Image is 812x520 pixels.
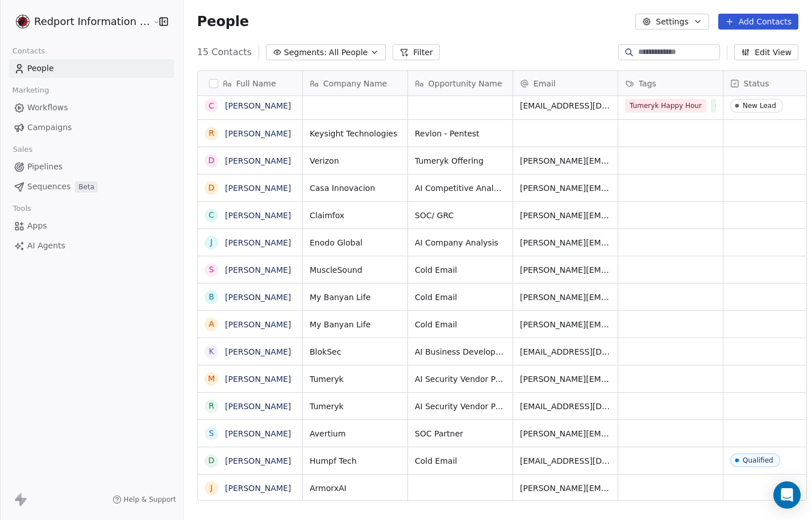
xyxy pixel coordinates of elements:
[310,346,401,357] span: BlokSec
[225,456,291,465] a: [PERSON_NAME]
[310,401,401,412] span: Tumeryk
[310,319,401,330] span: My Banyan Life
[534,78,556,89] span: Email
[208,182,214,194] div: D
[27,122,72,134] span: Campaigns
[415,428,506,439] span: SOC Partner
[743,102,776,110] div: New Lead
[27,181,70,193] span: Sequences
[9,98,174,117] a: Workflows
[14,12,145,31] button: Redport Information Assurance
[208,155,214,167] div: D
[303,71,407,95] div: Company Name
[625,99,706,113] span: Tumeryk Happy Hour
[225,484,291,493] a: [PERSON_NAME]
[520,428,611,439] span: [PERSON_NAME][EMAIL_ADDRESS][PERSON_NAME][DOMAIN_NAME]
[198,96,303,501] div: grid
[225,429,291,438] a: [PERSON_NAME]
[408,71,513,95] div: Opportunity Name
[7,82,54,99] span: Marketing
[9,118,174,137] a: Campaigns
[520,237,611,248] span: [PERSON_NAME][EMAIL_ADDRESS][DOMAIN_NAME]
[9,236,174,255] a: AI Agents
[197,13,249,30] span: People
[520,319,611,330] span: [PERSON_NAME][EMAIL_ADDRESS][DOMAIN_NAME]
[415,346,506,357] span: AI Business Development
[415,155,506,167] span: Tumeryk Offering
[124,495,176,504] span: Help & Support
[225,402,291,411] a: [PERSON_NAME]
[415,373,506,385] span: AI Security Vendor Partner
[225,320,291,329] a: [PERSON_NAME]
[209,264,214,276] div: S
[75,181,98,193] span: Beta
[428,78,502,89] span: Opportunity Name
[415,401,506,412] span: AI Security Vendor Partner
[393,44,440,60] button: Filter
[16,15,30,28] img: Redport_hacker_head.png
[639,78,656,89] span: Tags
[743,456,773,464] div: Qualified
[415,319,506,330] span: Cold Email
[310,292,401,303] span: My Banyan Life
[209,318,214,330] div: A
[225,293,291,302] a: [PERSON_NAME]
[310,155,401,167] span: Verizon
[7,43,50,60] span: Contacts
[209,400,214,412] div: R
[310,237,401,248] span: Enodo Global
[310,482,401,494] span: ArmorxAI
[27,161,63,173] span: Pipelines
[225,265,291,274] a: [PERSON_NAME]
[209,346,214,357] div: K
[415,264,506,276] span: Cold Email
[520,155,611,167] span: [PERSON_NAME][EMAIL_ADDRESS][PERSON_NAME][DOMAIN_NAME]
[113,495,176,504] a: Help & Support
[323,78,387,89] span: Company Name
[520,100,611,111] span: [EMAIL_ADDRESS][DOMAIN_NAME]
[208,455,214,467] div: D
[209,427,214,439] div: S
[8,200,36,217] span: Tools
[209,291,214,303] div: B
[415,237,506,248] span: AI Company Analysis
[27,102,68,114] span: Workflows
[310,182,401,194] span: Casa Innovacion
[210,482,213,494] div: J
[284,47,327,59] span: Segments:
[635,14,709,30] button: Settings
[210,236,213,248] div: J
[520,455,611,467] span: [EMAIL_ADDRESS][DOMAIN_NAME]
[329,47,368,59] span: All People
[415,182,506,194] span: AI Competitive Analysis
[236,78,276,89] span: Full Name
[9,59,174,78] a: People
[225,101,291,110] a: [PERSON_NAME]
[209,127,214,139] div: R
[209,209,214,221] div: C
[310,128,401,139] span: Keysight Technologies
[520,482,611,494] span: [PERSON_NAME][EMAIL_ADDRESS]
[773,481,801,509] div: Open Intercom Messenger
[415,455,506,467] span: Cold Email
[225,375,291,384] a: [PERSON_NAME]
[744,78,769,89] span: Status
[9,217,174,235] a: Apps
[520,401,611,412] span: [EMAIL_ADDRESS][DOMAIN_NAME]
[310,210,401,221] span: Claimfox
[520,264,611,276] span: [PERSON_NAME][EMAIL_ADDRESS][PERSON_NAME][DOMAIN_NAME]
[209,100,214,112] div: C
[310,428,401,439] span: Avertium
[27,240,65,252] span: AI Agents
[225,184,291,193] a: [PERSON_NAME]
[9,157,174,176] a: Pipelines
[415,210,506,221] span: SOC/ GRC
[520,346,611,357] span: [EMAIL_ADDRESS][DOMAIN_NAME]
[27,63,54,74] span: People
[8,141,38,158] span: Sales
[225,129,291,138] a: [PERSON_NAME]
[520,210,611,221] span: [PERSON_NAME][EMAIL_ADDRESS][PERSON_NAME][DOMAIN_NAME]
[513,71,618,95] div: Email
[310,264,401,276] span: MuscleSound
[520,182,611,194] span: [PERSON_NAME][EMAIL_ADDRESS][DOMAIN_NAME]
